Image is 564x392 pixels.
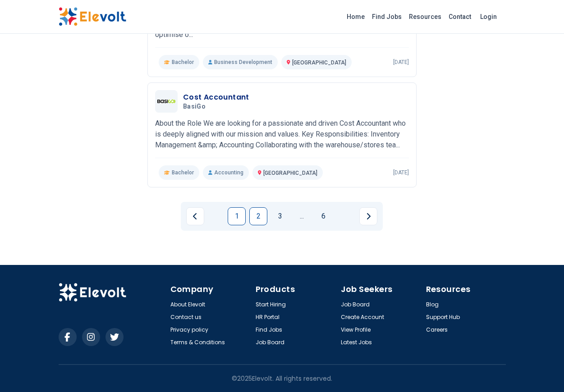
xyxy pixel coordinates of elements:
[341,326,371,333] a: View Profile
[186,207,204,225] a: Previous page
[314,207,332,225] a: Page 6
[256,283,335,296] h4: Products
[359,207,377,225] a: Next page
[426,326,448,333] a: Careers
[405,9,445,24] a: Resources
[263,170,317,176] span: [GEOGRAPHIC_DATA]
[393,169,409,176] p: [DATE]
[155,118,409,150] p: About the Role We are looking for a passionate and driven Cost Accountant who is deeply aligned w...
[341,301,370,308] a: Job Board
[232,374,332,383] p: © 2025 Elevolt. All rights reserved.
[393,59,409,66] p: [DATE]
[59,283,126,302] img: Elevolt
[170,301,205,308] a: About Elevolt
[341,283,421,296] h4: Job Seekers
[170,283,250,296] h4: Company
[157,100,175,103] img: BasiGo
[426,314,460,321] a: Support Hub
[172,59,194,66] span: Bachelor
[341,314,384,321] a: Create Account
[256,301,286,308] a: Start Hiring
[228,207,246,225] a: Page 1 is your current page
[343,9,368,24] a: Home
[203,55,278,69] p: Business Development
[426,301,439,308] a: Blog
[519,349,564,392] iframe: Chat Widget
[271,207,289,225] a: Page 3
[172,169,194,176] span: Bachelor
[445,9,475,24] a: Contact
[203,165,249,180] p: Accounting
[155,90,409,180] a: BasiGoCost AccountantBasiGoAbout the Role We are looking for a passionate and driven Cost Account...
[426,283,506,296] h4: Resources
[368,9,405,24] a: Find Jobs
[59,7,126,26] img: Elevolt
[170,326,208,333] a: Privacy policy
[183,103,206,111] span: BasiGo
[256,326,282,333] a: Find Jobs
[256,314,280,321] a: HR Portal
[183,92,249,103] h3: Cost Accountant
[341,339,372,346] a: Latest Jobs
[475,8,502,26] a: Login
[256,339,284,346] a: Job Board
[170,339,225,346] a: Terms & Conditions
[170,314,202,321] a: Contact us
[249,207,267,225] a: Page 2
[293,207,311,225] a: Jump forward
[292,59,346,66] span: [GEOGRAPHIC_DATA]
[186,207,377,225] ul: Pagination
